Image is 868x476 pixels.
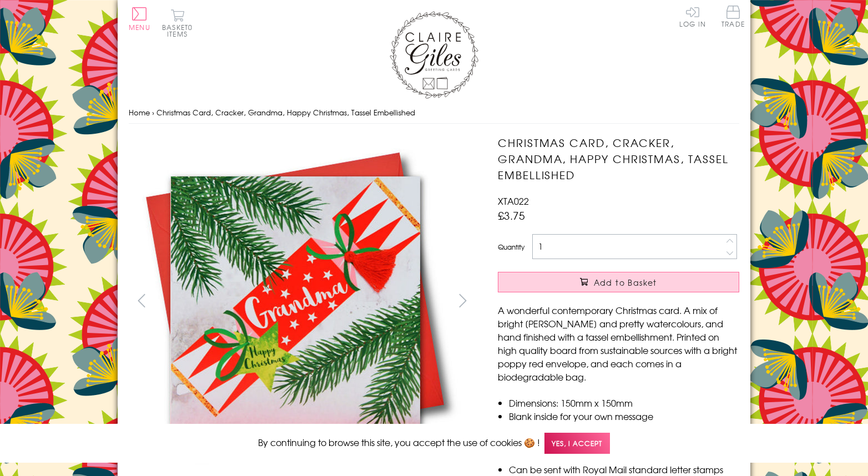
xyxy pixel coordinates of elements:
[162,9,193,37] button: Basket0 items
[509,396,739,409] li: Dimensions: 150mm x 150mm
[157,107,415,118] span: Christmas Card, Cracker, Grandma, Happy Christmas, Tassel Embellished
[451,288,476,313] button: next
[167,22,193,39] span: 0 items
[498,194,529,207] span: XTA022
[509,409,739,423] li: Blank inside for your own message
[498,135,739,183] h1: Christmas Card, Cracker, Grandma, Happy Christmas, Tassel Embellished
[509,463,739,476] li: Can be sent with Royal Mail standard letter stamps
[721,6,745,27] span: Trade
[679,6,706,27] a: Log In
[129,102,739,124] nav: breadcrumbs
[544,433,610,454] span: Yes, I accept
[594,277,657,288] span: Add to Basket
[498,207,525,223] span: £3.75
[129,288,154,313] button: prev
[498,242,524,252] label: Quantity
[390,11,478,99] img: Claire Giles Greetings Cards
[129,22,150,32] span: Menu
[129,7,150,31] button: Menu
[498,303,739,383] p: A wonderful contemporary Christmas card. A mix of bright [PERSON_NAME] and pretty watercolours, a...
[476,135,809,468] img: Christmas Card, Cracker, Grandma, Happy Christmas, Tassel Embellished
[498,272,739,292] button: Add to Basket
[129,135,462,467] img: Christmas Card, Cracker, Grandma, Happy Christmas, Tassel Embellished
[721,6,745,29] a: Trade
[509,423,739,436] li: Printed in the U.K on quality 350gsm board
[129,107,150,118] a: Home
[152,107,154,118] span: ›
